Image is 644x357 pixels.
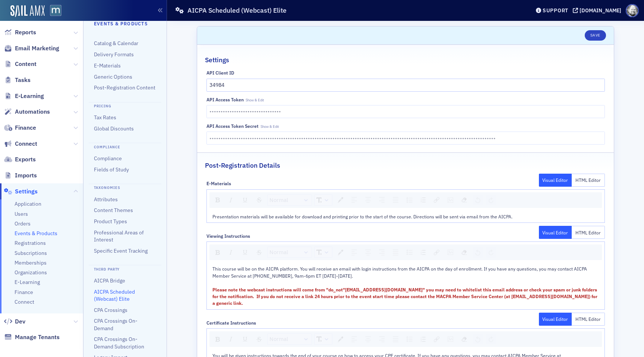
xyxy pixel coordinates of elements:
[225,334,237,344] div: Italic
[205,55,229,65] h2: Settings
[15,200,41,208] a: Application
[267,195,312,206] div: rdw-dropdown
[94,196,118,203] a: Attributes
[459,334,470,344] div: Remove
[363,334,373,344] div: Center
[15,220,31,227] span: Orders
[315,247,332,258] a: Font Size
[269,335,288,344] span: Normal
[15,250,47,257] a: Subscriptions
[89,102,161,109] h4: Pricing
[347,195,402,206] div: rdw-textalign-control
[15,92,44,100] span: E-Learning
[15,124,36,132] span: Finance
[15,333,60,341] span: Manage Tenants
[94,229,144,243] a: Professional Areas of Interest
[626,4,639,17] span: Profile
[94,40,138,47] a: Catalog & Calendar
[94,218,127,225] a: Product Types
[418,247,428,258] div: Ordered
[4,28,36,37] a: Reports
[15,298,34,306] a: Connect
[205,161,280,170] h2: Post-Registration Details
[206,241,605,309] div: rdw-wrapper
[543,7,568,14] div: Support
[418,195,428,205] div: Ordered
[10,5,45,17] img: SailAMX
[15,155,36,164] span: Exports
[473,247,483,258] div: Undo
[349,334,360,344] div: Left
[187,6,287,15] h1: AICPA Scheduled (Webcast) Elite
[443,195,457,206] div: rdw-image-control
[390,195,401,205] div: Justify
[15,279,40,286] span: E-Learning
[4,155,36,164] a: Exports
[334,195,347,206] div: rdw-color-picker
[15,171,37,180] span: Imports
[349,247,360,258] div: Left
[211,195,266,206] div: rdw-inline-control
[240,247,251,258] div: Underline
[486,334,496,344] div: Redo
[206,233,250,239] div: Viewing Instructions
[246,98,264,102] span: Show & Edit
[94,155,122,162] a: Compliance
[94,62,121,69] a: E-Materials
[15,28,36,37] span: Reports
[4,92,44,100] a: E-Learning
[418,334,428,344] div: Ordered
[4,108,50,116] a: Automations
[4,187,38,196] a: Settings
[213,195,222,205] div: Bold
[15,269,47,276] a: Organizations
[585,30,606,41] button: Save
[471,334,498,345] div: rdw-history-control
[261,124,279,129] span: Show & Edit
[580,7,621,14] div: [DOMAIN_NAME]
[486,195,496,205] div: Redo
[94,307,127,313] a: CPA Crossings
[268,247,312,258] a: Block Type
[445,195,456,205] div: Image
[94,73,132,80] a: Generic Options
[539,226,572,239] button: Visual Editor
[4,60,37,68] a: Content
[390,334,401,344] div: Justify
[390,247,401,258] div: Justify
[443,334,457,345] div: rdw-image-control
[572,226,605,239] button: HTML Editor
[15,259,47,266] span: Memberships
[572,313,605,326] button: HTML Editor
[471,195,498,206] div: rdw-history-control
[15,211,28,218] a: Users
[445,334,456,344] div: Image
[212,214,512,219] span: Presentation materials will be available for download and printing prior to the start of the cour...
[206,320,256,326] div: Certificate Instructions
[267,247,312,258] div: rdw-dropdown
[471,247,498,258] div: rdw-history-control
[212,287,599,306] span: Please note the webcast instructions will come from "do_not"[EMAIL_ADDRESS][DOMAIN_NAME]" you may...
[334,334,347,345] div: rdw-color-picker
[206,181,231,186] div: E-Materials
[349,195,360,205] div: Left
[209,331,602,347] div: rdw-toolbar
[266,334,313,345] div: rdw-block-control
[45,5,61,18] a: View Homepage
[94,336,144,350] a: CPA Crossings On-Demand Subscription
[268,195,312,205] a: Block Type
[539,174,572,187] button: Visual Editor
[445,247,456,258] div: Image
[213,247,222,258] div: Bold
[254,195,265,205] div: Strikethrough
[94,114,116,121] a: Tax Rates
[431,247,442,258] div: Link
[15,44,59,53] span: Email Marketing
[402,247,430,258] div: rdw-list-control
[94,51,134,58] a: Delivery Formats
[94,207,133,214] a: Content Themes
